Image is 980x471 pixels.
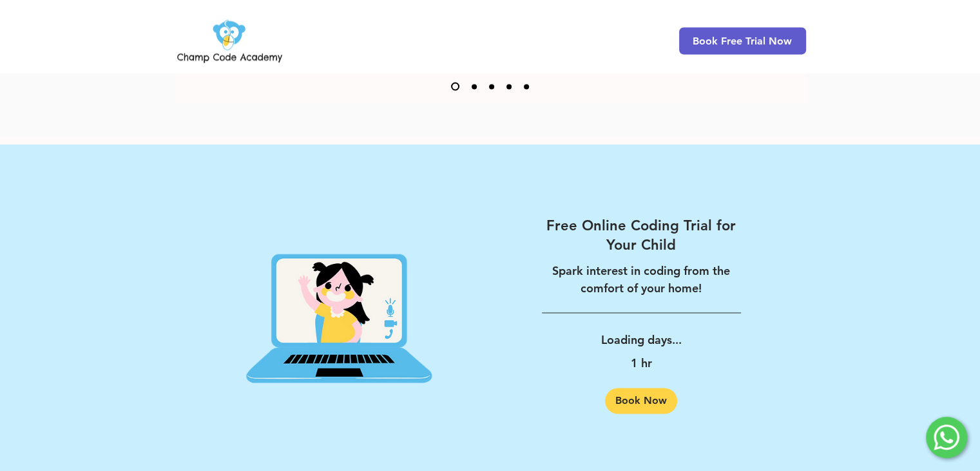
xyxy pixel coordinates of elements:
span: Book Now [615,396,667,406]
p: Loading days... [542,328,741,352]
a: Slide 4 [506,84,512,89]
a: Slide 1 [451,83,459,91]
a: Slide 3 [489,84,494,89]
p: 1 hr [542,352,741,375]
nav: Slides [445,83,535,91]
p: Spark interest in coding from the comfort of your home! [542,262,741,297]
a: Free Online Coding Trial for Your Child [542,216,741,254]
a: Slide 5 [524,84,529,89]
a: Book Free Trial Now [679,27,806,54]
img: Champ Code Academy Logo PNG.png [175,15,285,66]
a: Slide 2 [472,84,477,89]
span: Book Free Trial Now [693,35,792,47]
a: Book Now [605,388,677,414]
